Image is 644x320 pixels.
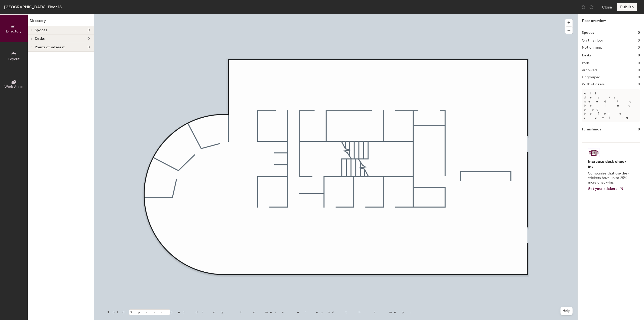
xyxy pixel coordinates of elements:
h1: Floor overview [578,14,644,26]
img: Sticker logo [588,149,599,157]
h1: 0 [638,53,640,58]
h1: Directory [28,18,94,26]
button: Close [602,3,612,11]
h1: Spaces [582,30,594,35]
h2: Not on map [582,46,602,50]
h2: 0 [638,39,640,43]
p: All desks need to be in a pod before saving [582,89,640,122]
h2: On this floor [582,39,603,43]
h1: 0 [638,127,640,132]
h2: 0 [638,82,640,86]
h2: Ungrouped [582,75,600,79]
h1: 0 [638,30,640,35]
span: Directory [6,29,22,33]
span: Spaces [35,28,47,32]
span: Layout [8,57,20,61]
h2: Pods [582,61,589,65]
span: 0 [88,28,90,32]
button: Help [560,307,573,315]
div: [GEOGRAPHIC_DATA], Floor 18 [4,4,62,10]
h2: 0 [638,68,640,72]
span: Work Areas [5,85,23,89]
h2: Archived [582,68,597,72]
span: Desks [35,37,45,41]
h2: 0 [638,61,640,65]
h4: Increase desk check-ins [588,159,631,169]
span: Points of interest [35,45,65,49]
h1: Desks [582,53,591,58]
p: Companies that use desk stickers have up to 25% more check-ins. [588,171,631,185]
h2: 0 [638,75,640,79]
h2: With stickers [582,82,605,86]
img: Undo [581,5,586,10]
span: 0 [88,45,90,49]
h1: Furnishings [582,127,601,132]
span: Get your stickers [588,187,617,191]
a: Get your stickers [588,187,623,191]
h2: 0 [638,46,640,50]
span: 0 [88,37,90,41]
img: Redo [589,5,594,10]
